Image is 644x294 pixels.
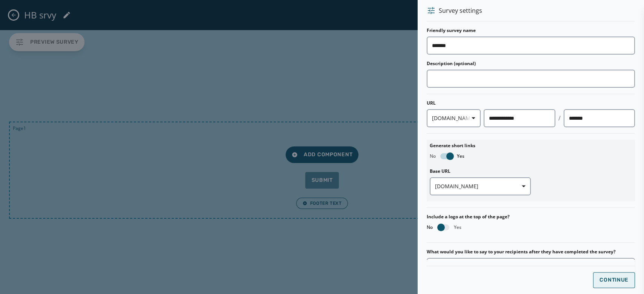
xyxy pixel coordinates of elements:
input: Client slug [484,109,555,127]
span: No [430,153,436,159]
span: No [427,224,433,230]
span: Yes [454,224,461,230]
body: Rich Text Area [6,6,246,14]
label: Description (optional) [427,61,476,67]
span: [DOMAIN_NAME] [432,114,475,122]
span: Continue [599,277,629,283]
label: Generate short links [430,143,632,149]
input: Survey slug [564,109,635,127]
label: Include a logo at the top of the page? [427,214,635,220]
span: Yes [457,153,464,159]
span: [DOMAIN_NAME] [435,183,526,190]
span: Survey settings [439,6,482,15]
div: / [558,114,561,123]
label: Friendly survey name [427,27,476,34]
label: Base URL [430,168,531,174]
label: What would you like to say to your recipients after they have completed the survey? [427,249,616,255]
div: URL [427,100,635,106]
